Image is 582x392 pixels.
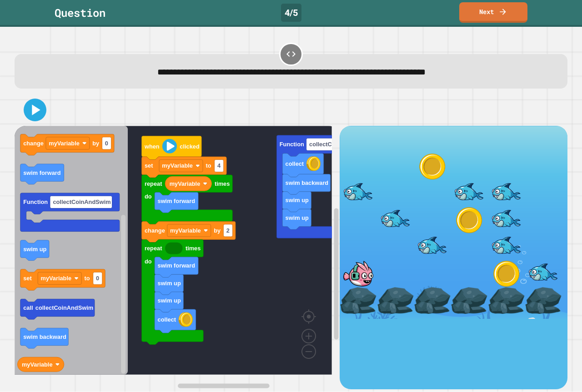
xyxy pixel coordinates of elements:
text: myVariable [170,227,201,234]
text: Function [280,141,304,148]
div: Blockly Workspace [15,126,340,389]
text: set [145,163,153,169]
text: do [145,258,152,265]
text: myVariable [22,362,53,368]
text: swim forward [158,263,196,269]
text: swim forward [23,169,61,176]
text: collectCoinAndSwim [309,141,367,148]
text: Function [23,199,48,206]
text: swim backward [286,180,329,187]
text: repeat [145,180,162,187]
text: myVariable [162,163,193,169]
text: times [215,180,230,187]
text: myVariable [170,180,201,187]
div: 4 / 5 [281,4,301,22]
div: Question [55,5,105,21]
text: change [23,140,44,147]
text: swim up [286,214,309,221]
text: collect [158,317,176,323]
text: swim up [286,197,309,204]
text: times [186,245,201,252]
text: when [144,143,160,150]
text: do [145,194,152,200]
text: set [23,275,32,282]
text: change [145,227,165,234]
text: to [206,163,211,169]
text: swim up [158,298,181,304]
text: swim backward [23,334,66,341]
text: swim forward [158,198,196,205]
text: collect [286,161,304,168]
text: clicked [180,143,199,150]
text: myVariable [41,275,72,282]
text: by [214,227,221,234]
text: by [92,140,100,147]
text: swim up [23,246,46,253]
text: swim up [158,280,181,287]
text: collectCoinAndSwim [53,199,110,206]
text: 2 [226,227,230,234]
text: repeat [145,245,162,252]
text: 4 [217,163,221,169]
text: collectCoinAndSwim [35,305,93,312]
a: Next [459,2,527,23]
text: call [23,305,33,312]
text: 0 [105,140,108,147]
text: 0 [96,275,99,282]
text: myVariable [49,140,80,147]
text: to [85,275,90,282]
